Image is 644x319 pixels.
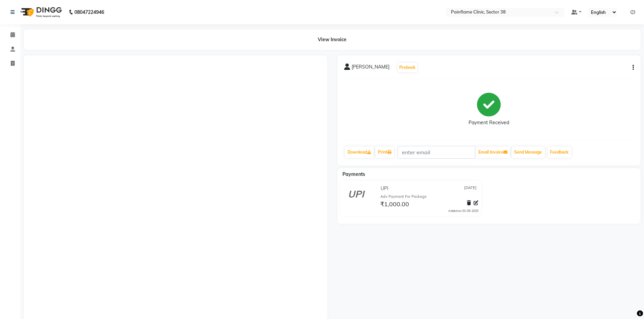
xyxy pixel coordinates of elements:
b: 08047224946 [74,3,104,22]
span: [DATE] [464,185,477,192]
div: Payment Received [469,119,509,126]
div: View Invoice [24,29,641,50]
a: Print [375,147,394,158]
span: [PERSON_NAME] [352,63,389,73]
span: UPI [381,185,388,192]
div: Added on 03-09-2025 [448,209,478,213]
a: Download [345,147,374,158]
button: Prebook [398,63,417,72]
span: Payments [342,171,365,177]
a: Feedback [547,147,571,158]
img: logo [17,3,64,22]
button: Email Invoice [476,147,510,158]
input: enter email [398,146,475,159]
div: Adv Payment For Package [380,194,478,200]
button: Send Message [511,147,545,158]
span: ₹1,000.00 [380,200,409,210]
